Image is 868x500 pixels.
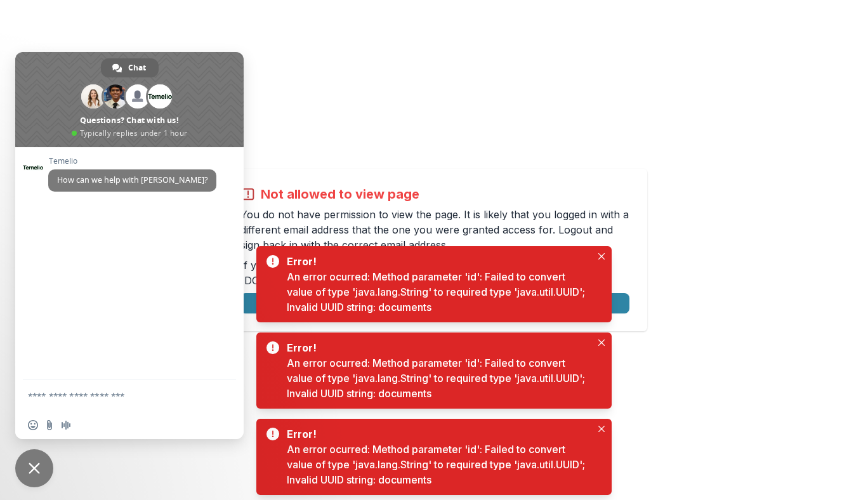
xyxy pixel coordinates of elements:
div: An error ocurred: Method parameter 'id': Failed to convert value of type 'java.lang.String' to re... [287,355,591,401]
button: Close [594,335,609,350]
span: Send a file [44,420,55,430]
div: An error ocurred: Method parameter 'id': Failed to convert value of type 'java.lang.String' to re... [287,442,591,487]
span: How can we help with [PERSON_NAME]? [57,174,207,185]
span: Audio message [61,420,71,430]
div: Close chat [15,449,53,487]
span: Temelio [48,157,216,166]
div: Error! [287,426,586,442]
textarea: Compose your message... [28,390,203,402]
h2: Not allowed to view page [261,187,419,202]
button: Close [594,249,609,264]
span: Insert an emoji [28,420,38,430]
p: You do not have permission to view the page. It is likely that you logged in with a different ema... [240,207,629,253]
span: Chat [128,58,146,77]
div: Error! [287,340,586,355]
div: Chat [101,58,159,77]
div: An error ocurred: Method parameter 'id': Failed to convert value of type 'java.lang.String' to re... [287,269,591,315]
button: Close [594,421,609,437]
div: Error! [287,254,586,269]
